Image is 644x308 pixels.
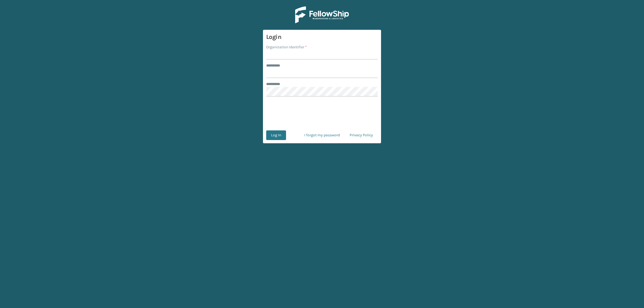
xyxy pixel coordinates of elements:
button: Log In [266,130,286,140]
label: Organization Identifier [266,44,307,50]
iframe: reCAPTCHA [281,103,363,124]
h3: Login [266,33,378,41]
a: Privacy Policy [345,130,378,140]
img: Logo [295,6,349,23]
a: I forgot my password [299,130,345,140]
